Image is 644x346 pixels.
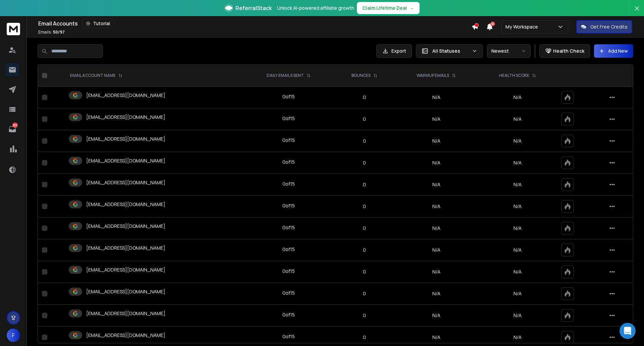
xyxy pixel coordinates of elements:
[482,181,553,188] p: N/A
[338,116,391,122] p: 0
[410,5,414,11] span: →
[395,196,478,217] td: N/A
[282,268,295,275] div: 0 of 15
[86,157,165,164] p: [EMAIL_ADDRESS][DOMAIN_NAME]
[282,93,295,100] div: 0 of 15
[338,268,391,275] p: 0
[482,203,553,210] p: N/A
[539,44,590,58] button: Health Check
[490,21,495,26] span: 50
[338,334,391,341] p: 0
[482,116,553,122] p: N/A
[86,114,165,120] p: [EMAIL_ADDRESS][DOMAIN_NAME]
[487,44,531,58] button: Newest
[395,108,478,130] td: N/A
[86,179,165,186] p: [EMAIL_ADDRESS][DOMAIN_NAME]
[282,224,295,231] div: 0 of 15
[86,266,165,273] p: [EMAIL_ADDRESS][DOMAIN_NAME]
[6,122,19,136] a: 365
[86,201,165,208] p: [EMAIL_ADDRESS][DOMAIN_NAME]
[7,329,20,342] button: F
[338,247,391,253] p: 0
[338,94,391,101] p: 0
[235,4,272,12] span: ReferralStack
[282,181,295,187] div: 0 of 15
[38,19,472,28] div: Email Accounts
[86,92,165,99] p: [EMAIL_ADDRESS][DOMAIN_NAME]
[86,310,165,317] p: [EMAIL_ADDRESS][DOMAIN_NAME]
[282,159,295,165] div: 0 of 15
[395,305,478,327] td: N/A
[499,73,529,78] p: HEALTH SCORE
[282,115,295,122] div: 0 of 15
[86,136,165,142] p: [EMAIL_ADDRESS][DOMAIN_NAME]
[282,202,295,209] div: 0 of 15
[282,137,295,144] div: 0 of 15
[282,246,295,253] div: 0 of 15
[395,87,478,108] td: N/A
[432,48,469,54] p: All Statuses
[86,223,165,230] p: [EMAIL_ADDRESS][DOMAIN_NAME]
[338,312,391,319] p: 0
[482,159,553,166] p: N/A
[395,130,478,152] td: N/A
[338,290,391,297] p: 0
[590,23,628,30] p: Get Free Credits
[70,73,122,78] div: EMAIL ACCOUNT NAME
[338,159,391,166] p: 0
[633,4,641,20] button: Close banner
[282,311,295,318] div: 0 of 15
[594,44,633,58] button: Add New
[576,20,632,34] button: Get Free Credits
[38,30,65,35] p: Emails :
[395,174,478,196] td: N/A
[86,288,165,295] p: [EMAIL_ADDRESS][DOMAIN_NAME]
[482,290,553,297] p: N/A
[282,333,295,340] div: 0 of 15
[282,290,295,296] div: 0 of 15
[53,29,65,35] span: 50 / 97
[395,261,478,283] td: N/A
[12,122,18,128] p: 365
[338,203,391,210] p: 0
[352,73,371,78] p: BOUNCES
[357,2,420,14] button: Claim Lifetime Deal→
[395,152,478,174] td: N/A
[86,332,165,339] p: [EMAIL_ADDRESS][DOMAIN_NAME]
[505,23,541,30] p: My Workspace
[277,5,354,11] p: Unlock AI-powered affiliate growth
[86,245,165,251] p: [EMAIL_ADDRESS][DOMAIN_NAME]
[482,312,553,319] p: N/A
[482,247,553,253] p: N/A
[482,138,553,144] p: N/A
[338,225,391,232] p: 0
[417,73,449,78] p: WARMUP EMAILS
[482,334,553,341] p: N/A
[395,239,478,261] td: N/A
[482,268,553,275] p: N/A
[376,44,412,58] button: Export
[267,73,304,78] p: DAILY EMAILS SENT
[338,138,391,144] p: 0
[395,217,478,239] td: N/A
[482,94,553,101] p: N/A
[482,225,553,232] p: N/A
[395,283,478,305] td: N/A
[620,323,636,339] div: Open Intercom Messenger
[82,19,114,28] button: Tutorial
[553,48,584,54] p: Health Check
[338,181,391,188] p: 0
